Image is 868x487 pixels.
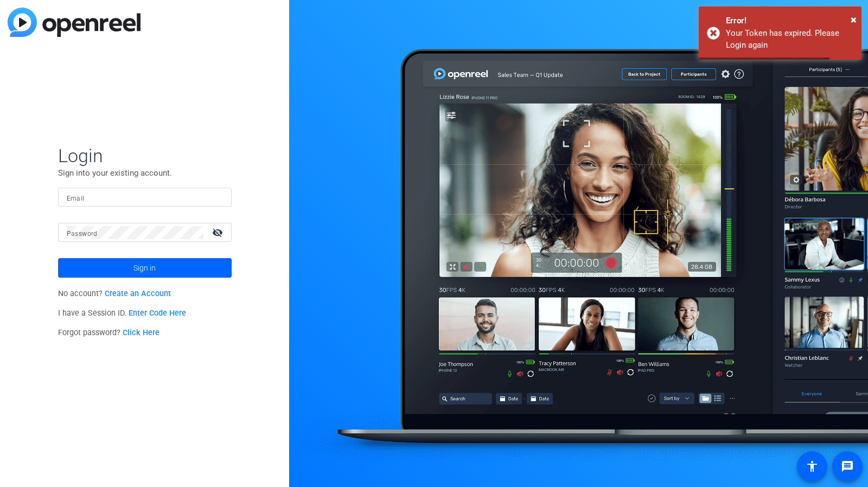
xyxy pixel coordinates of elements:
[206,225,232,240] mat-icon: visibility_off
[726,15,853,27] div: Error!
[851,11,857,28] button: Close
[726,27,853,52] div: Your Token has expired. Please Login again
[58,144,232,167] span: Login
[806,460,819,473] mat-icon: accessibility
[58,309,187,318] span: I have a Session ID.
[58,328,160,337] span: Forgot password?
[129,309,186,318] a: Enter Code Here
[851,13,857,26] span: ×
[841,460,854,473] mat-icon: message
[123,328,159,337] a: Click Here
[67,191,223,204] input: Enter Email Address
[58,258,232,278] button: Sign in
[58,289,171,298] span: No account?
[67,230,98,238] mat-label: Password
[133,254,156,281] span: Sign in
[67,195,85,202] mat-label: Email
[105,289,171,298] a: Create an Account
[8,8,141,37] img: blue-gradient.svg
[58,167,232,179] p: Sign into your existing account.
